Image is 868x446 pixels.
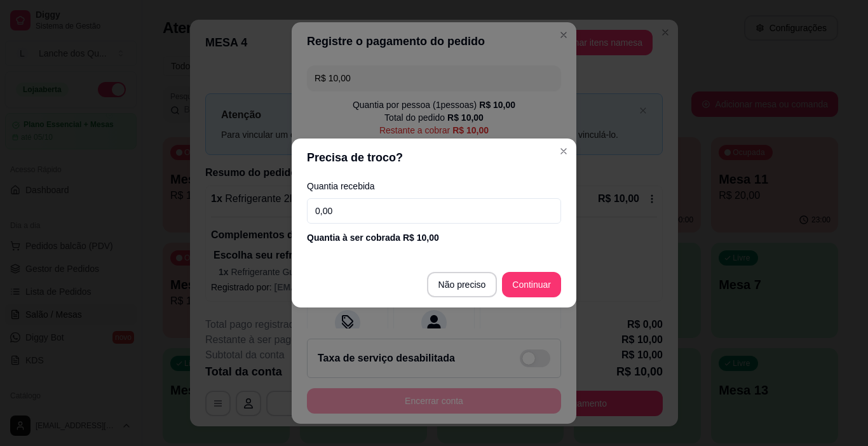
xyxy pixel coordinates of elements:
[427,272,498,297] button: Não preciso
[307,231,561,244] div: Quantia à ser cobrada R$ 10,00
[502,272,561,297] button: Continuar
[292,139,576,177] header: Precisa de troco?
[307,182,561,191] label: Quantia recebida
[553,141,574,161] button: Close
